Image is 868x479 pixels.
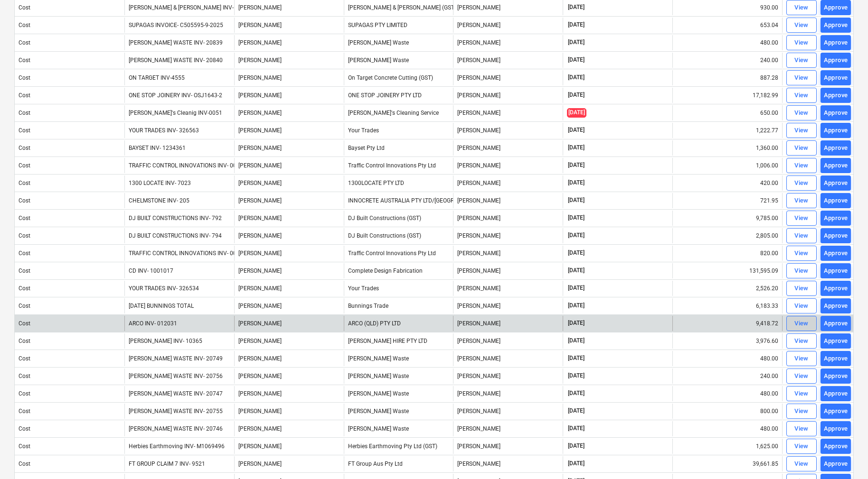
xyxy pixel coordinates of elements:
[19,443,30,450] div: Cost
[794,37,809,48] div: View
[129,162,256,169] div: TRAFFIC CONTROL INNOVATIONS INV- 00067223
[344,228,453,243] div: DJ Built Constructions (GST)
[238,215,282,221] span: Della Rosa
[129,74,185,81] div: ON TARGET INV-4555
[344,421,453,436] div: [PERSON_NAME] Waste
[567,126,585,134] span: [DATE]
[786,456,817,471] button: View
[824,301,848,312] div: Approve
[794,90,809,101] div: View
[129,443,225,450] div: Herbies Earthmoving INV- M1069496
[344,88,453,103] div: ONE STOP JOINERY PTY LTD
[794,336,809,347] div: View
[344,333,453,349] div: [PERSON_NAME] HIRE PTY LTD
[238,320,282,327] span: Della Rosa
[567,3,585,11] span: [DATE]
[672,105,782,120] div: 650.00
[672,386,782,401] div: 480.00
[344,123,453,138] div: Your Trades
[453,140,563,156] div: [PERSON_NAME]
[238,425,282,432] span: Della Rosa
[19,320,30,327] div: Cost
[794,406,809,417] div: View
[129,320,177,327] div: ARCO INV- 012031
[824,230,848,241] div: Approve
[19,215,30,221] div: Cost
[672,368,782,384] div: 240.00
[567,337,585,345] span: [DATE]
[344,158,453,173] div: Traffic Control Innovations Pty Ltd
[824,2,848,13] div: Approve
[238,338,282,344] span: Della Rosa
[786,53,817,68] button: View
[786,281,817,296] button: View
[786,211,817,226] button: View
[824,90,848,101] div: Approve
[19,408,30,415] div: Cost
[129,110,222,116] div: [PERSON_NAME]'s Cleanig INV-0051
[19,57,30,64] div: Cost
[672,456,782,471] div: 39,661.85
[453,404,563,419] div: [PERSON_NAME]
[453,263,563,278] div: [PERSON_NAME]
[567,302,585,310] span: [DATE]
[344,368,453,384] div: [PERSON_NAME] Waste
[821,263,851,278] button: Approve
[824,283,848,294] div: Approve
[344,211,453,226] div: DJ Built Constructions (GST)
[129,390,223,397] div: [PERSON_NAME] WASTE INV- 20747
[672,246,782,261] div: 820.00
[567,267,585,275] span: [DATE]
[786,421,817,436] button: View
[19,232,30,239] div: Cost
[129,232,222,239] div: DJ BUILT CONSTRUCTIONS INV- 794
[19,338,30,344] div: Cost
[19,22,30,28] div: Cost
[453,333,563,349] div: [PERSON_NAME]
[238,461,282,467] span: Della Rosa
[129,145,186,151] div: BAYSET INV- 1234361
[19,267,30,274] div: Cost
[821,246,851,261] button: Approve
[344,35,453,50] div: [PERSON_NAME] Waste
[344,105,453,120] div: [PERSON_NAME]'s Cleaning Service
[672,404,782,419] div: 800.00
[129,461,205,467] div: FT GROUP CLAIM 7 INV- 9521
[238,267,282,274] span: Della Rosa
[567,284,585,292] span: [DATE]
[786,404,817,419] button: View
[19,373,30,379] div: Cost
[786,123,817,138] button: View
[453,211,563,226] div: [PERSON_NAME]
[344,404,453,419] div: [PERSON_NAME] Waste
[794,301,809,312] div: View
[238,180,282,186] span: Della Rosa
[672,193,782,208] div: 721.95
[129,425,223,432] div: [PERSON_NAME] WASTE INV- 20746
[786,158,817,173] button: View
[821,368,851,384] button: Approve
[824,20,848,31] div: Approve
[821,105,851,120] button: Approve
[453,53,563,68] div: [PERSON_NAME]
[821,421,851,436] button: Approve
[129,338,202,344] div: [PERSON_NAME] INV- 10365
[794,318,809,329] div: View
[129,22,223,28] div: SUPAGAS INVOICE- C505595-9-2025
[567,372,585,380] span: [DATE]
[821,281,851,296] button: Approve
[824,108,848,119] div: Approve
[19,92,30,99] div: Cost
[824,178,848,189] div: Approve
[238,127,282,134] span: Della Rosa
[672,158,782,173] div: 1,006.00
[794,213,809,224] div: View
[672,53,782,68] div: 240.00
[672,439,782,454] div: 1,625.00
[567,21,585,29] span: [DATE]
[824,388,848,399] div: Approve
[344,193,453,208] div: INNOCRETE AUSTRALIA PTY LTD/[GEOGRAPHIC_DATA]
[19,4,30,11] div: Cost
[821,53,851,68] button: Approve
[129,355,223,362] div: [PERSON_NAME] WASTE INV- 20749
